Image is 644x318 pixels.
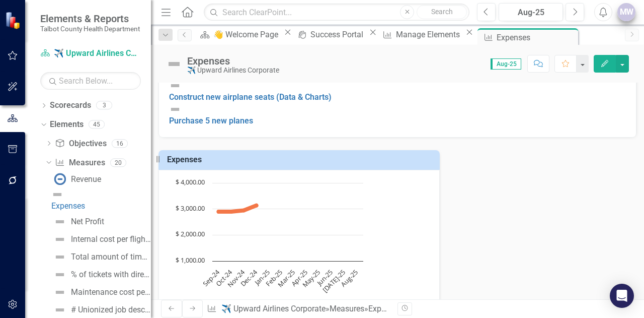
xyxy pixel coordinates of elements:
[112,139,128,148] div: 16
[339,268,360,289] text: Aug-25
[225,267,247,289] text: Nov-24
[491,58,521,70] span: Aug-25
[40,48,141,59] a: ✈️ Upward Airlines Corporate
[197,28,281,41] a: 👋 Welcome Page
[51,188,63,201] img: Not Defined
[417,5,467,19] button: Search
[5,12,23,29] img: ClearPoint Strategy
[71,252,151,262] div: Total amount of time at gate
[40,72,141,90] input: Search Below...
[54,216,66,228] img: Not Defined
[252,268,272,288] text: Jan-25
[502,7,559,19] div: Aug-25
[54,233,66,245] img: Not Defined
[187,67,279,74] div: ✈️ Upward Airlines Corporate
[51,231,151,247] a: Internal cost per flight (Department aggregate/MM)
[71,235,151,244] div: Internal cost per flight (Department aggregate/MM)
[96,101,112,110] div: 3
[499,3,563,21] button: Aug-25
[214,267,234,288] text: Oct-24
[54,286,66,298] img: Not Defined
[71,288,151,297] div: Maintenance cost per 100K miles
[167,155,435,164] h3: Expenses
[201,267,222,288] text: Sep-24
[176,229,205,238] text: $ 2,000.00
[242,209,246,213] path: Nov-24, 2,945. Target.
[217,210,221,214] path: Sep-24, 2,897.5. Target.
[330,304,364,313] a: Measures
[396,28,463,41] div: Manage Elements
[51,267,151,283] a: % of tickets with direct routes
[169,116,253,125] a: Purchase 5 new planes
[169,92,332,102] a: Construct new airplane seats (Data & Charts)
[255,204,259,208] path: Dec-24, 3,135. Target.
[314,268,335,288] text: Jun-25
[54,304,66,316] img: Not Defined
[169,103,181,115] img: Not Defined
[51,201,85,212] div: Expenses
[110,158,126,167] div: 20
[51,214,104,230] a: Net Profit
[264,268,284,288] text: Feb-25
[40,25,140,33] small: Talbot County Health Department
[50,100,91,111] a: Scorecards
[166,56,182,72] img: Not Defined
[71,270,151,279] div: % of tickets with direct routes
[221,304,326,313] a: ✈️ Upward Airlines Corporate
[51,188,85,212] a: Expenses
[176,204,205,213] text: $ 3,000.00
[71,305,151,314] div: # Unionized job descriptions
[51,171,101,187] a: Revenue
[207,303,390,315] div: » »
[368,304,402,313] div: Expenses
[89,120,105,129] div: 45
[54,251,66,263] img: Not Defined
[379,28,463,41] a: Manage Elements
[51,302,151,318] a: # Unionized job descriptions
[294,28,366,41] a: Success Portal
[238,267,260,288] text: Dec-24
[176,177,205,186] text: $ 4,000.00
[55,138,106,150] a: Objectives
[51,249,151,265] a: Total amount of time at gate
[54,269,66,281] img: Not Defined
[229,210,233,214] path: Oct-24, 2,897.5. Target.
[71,175,101,184] div: Revenue
[51,284,151,300] a: Maintenance cost per 100K miles
[204,4,469,21] input: Search ClearPoint...
[187,55,279,67] div: Expenses
[50,119,84,131] a: Elements
[310,28,366,41] div: Success Portal
[320,268,347,294] text: [DATE]-25
[610,284,634,308] div: Open Intercom Messenger
[300,268,322,289] text: May-25
[213,28,281,41] div: 👋 Welcome Page
[289,268,309,288] text: Apr-25
[497,31,576,44] div: Expenses
[71,217,104,226] div: Net Profit
[176,256,205,265] text: $ 1,000.00
[169,80,181,92] img: Not Defined
[40,13,140,25] span: Elements & Reports
[431,8,453,16] span: Search
[276,268,297,289] text: Mar-25
[55,157,105,169] a: Measures
[54,173,66,185] img: No Information
[617,3,635,21] button: MW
